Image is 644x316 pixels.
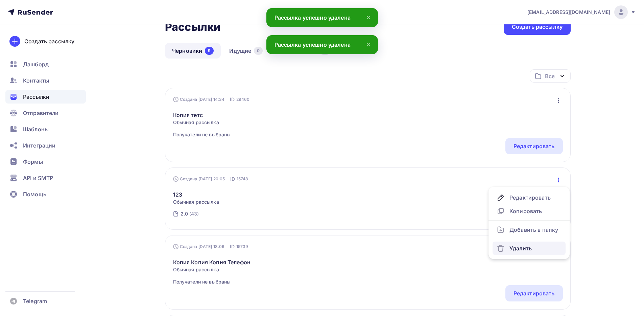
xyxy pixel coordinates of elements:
span: Отправители [23,109,59,117]
a: Копия тетс [173,111,231,119]
div: Удалить [497,244,562,252]
span: Обычная рассылка [173,119,231,126]
a: Завершенные27 [271,43,337,59]
a: Формы [5,155,86,168]
a: Идущие0 [222,43,270,59]
div: Создать рассылку [24,37,74,45]
div: Редактировать [514,142,555,150]
span: ID [230,96,235,103]
span: 29460 [236,96,250,103]
div: 0 [254,47,263,55]
div: Добавить в папку [497,226,562,234]
a: [EMAIL_ADDRESS][DOMAIN_NAME] [527,5,636,19]
span: Обычная рассылка [173,266,251,273]
a: Дашборд [5,58,86,71]
span: Telegram [23,297,47,305]
div: 9 [205,47,214,55]
div: Создана [DATE] 14:34 [173,97,225,102]
button: Все [530,69,571,83]
div: Редактировать [514,289,555,297]
h2: Рассылки [165,20,220,34]
span: Обычная рассылка [173,199,219,205]
span: ID [230,176,235,182]
a: Копия Копия Копия Телефон [173,258,251,266]
span: Рассылки [23,93,49,101]
span: Получатели не выбраны [173,278,251,285]
div: Создать рассылку [512,23,563,31]
div: Все [545,72,554,80]
div: Создана [DATE] 18:06 [173,244,225,249]
a: Шаблоны [5,122,86,136]
span: 15739 [236,243,248,250]
a: Рассылки [5,90,86,104]
span: Шаблоны [23,125,49,133]
div: Копировать [497,207,562,215]
div: 27 [319,47,330,55]
span: Помощь [23,190,46,198]
span: Получатели не выбраны [173,131,231,138]
span: Формы [23,158,43,166]
span: 15748 [237,176,248,182]
a: 123 [173,190,219,199]
div: (43) [189,210,199,217]
div: 2.0 [181,210,188,217]
span: API и SMTP [23,174,53,182]
div: Редактировать [497,194,562,202]
a: Контакты [5,74,86,87]
span: Дашборд [23,60,49,68]
a: 2.0 (43) [180,208,200,219]
span: Интеграции [23,141,55,150]
span: ID [230,243,235,250]
span: [EMAIL_ADDRESS][DOMAIN_NAME] [527,9,610,16]
div: Создана [DATE] 20:05 [173,176,225,182]
a: Отправители [5,106,86,120]
span: Контакты [23,76,49,85]
a: Черновики9 [165,43,221,59]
